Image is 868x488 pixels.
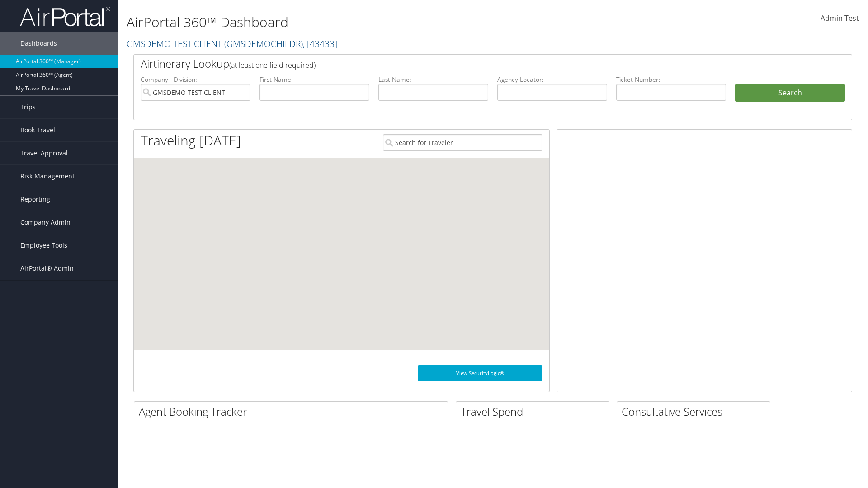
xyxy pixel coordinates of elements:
[20,211,71,234] span: Company Admin
[497,75,607,84] label: Agency Locator:
[20,257,74,280] span: AirPortal® Admin
[141,75,250,84] label: Company - Division:
[141,131,241,150] h1: Traveling [DATE]
[461,404,609,419] h2: Travel Spend
[303,38,337,50] span: , [ 43433 ]
[378,75,488,84] label: Last Name:
[141,56,785,71] h2: Airtinerary Lookup
[20,188,50,211] span: Reporting
[383,134,542,151] input: Search for Traveler
[20,96,36,118] span: Trips
[821,13,859,23] span: Admin Test
[20,142,68,164] span: Travel Approval
[418,365,542,381] a: View SecurityLogic®
[821,5,859,33] a: Admin Test
[20,119,55,141] span: Book Travel
[127,13,615,32] h1: AirPortal 360™ Dashboard
[622,404,770,419] h2: Consultative Services
[127,38,337,50] a: GMSDEMO TEST CLIENT
[229,60,316,70] span: (at least one field required)
[735,84,845,102] button: Search
[139,404,448,419] h2: Agent Booking Tracker
[20,32,57,55] span: Dashboards
[259,75,369,84] label: First Name:
[224,38,303,50] span: ( GMSDEMOCHILDR )
[20,234,67,257] span: Employee Tools
[616,75,726,84] label: Ticket Number:
[20,6,110,27] img: airportal-logo.png
[20,165,75,188] span: Risk Management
